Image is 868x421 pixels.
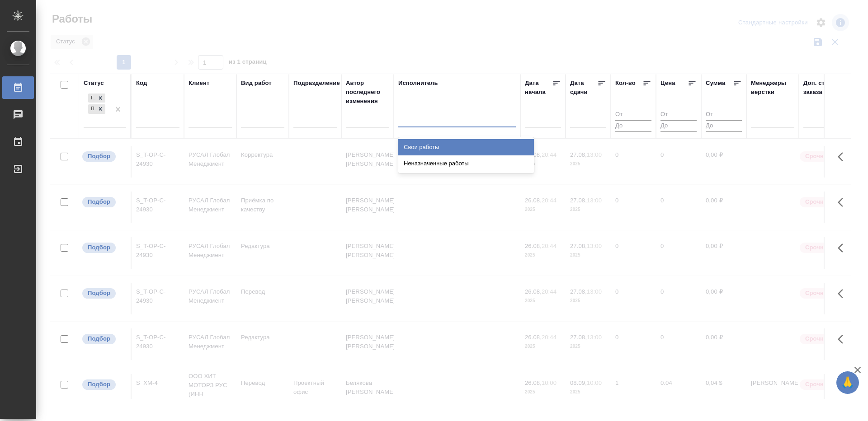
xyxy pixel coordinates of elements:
[81,379,126,391] div: Можно подбирать исполнителей
[570,79,597,97] div: Дата сдачи
[832,283,854,304] button: Здесь прячутся важные кнопки
[706,120,742,131] input: До
[398,155,534,172] div: Неназначенные работы
[88,380,110,389] p: Подбор
[81,196,126,208] div: Можно подбирать исполнителей
[751,79,794,97] div: Менеджеры верстки
[88,94,95,103] div: Готов к работе
[81,333,126,345] div: Можно подбирать исполнителей
[660,120,697,131] input: До
[88,334,110,343] p: Подбор
[660,79,675,88] div: Цена
[293,79,340,88] div: Подразделение
[832,328,854,350] button: Здесь прячутся важные кнопки
[832,237,854,259] button: Здесь прячутся важные кнопки
[81,242,126,254] div: Можно подбирать исполнителей
[615,79,636,88] div: Кол-во
[88,104,95,114] div: Подбор
[136,79,147,88] div: Код
[660,109,697,121] input: От
[87,93,106,104] div: Готов к работе, Подбор
[88,289,110,298] p: Подбор
[832,374,854,396] button: Здесь прячутся важные кнопки
[346,79,389,106] div: Автор последнего изменения
[398,79,438,88] div: Исполнитель
[81,287,126,299] div: Можно подбирать исполнителей
[615,109,651,121] input: От
[836,371,859,394] button: 🙏
[615,120,651,131] input: До
[88,152,110,161] p: Подбор
[88,243,110,252] p: Подбор
[241,79,272,88] div: Вид работ
[88,197,110,206] p: Подбор
[84,79,104,88] div: Статус
[706,109,742,121] input: От
[803,79,851,97] div: Доп. статус заказа
[87,103,106,115] div: Готов к работе, Подбор
[525,79,552,97] div: Дата начала
[398,139,534,155] div: Свои работы
[81,150,126,163] div: Можно подбирать исполнителей
[706,79,725,88] div: Сумма
[840,373,855,392] span: 🙏
[832,146,854,168] button: Здесь прячутся важные кнопки
[832,192,854,213] button: Здесь прячутся важные кнопки
[189,79,209,88] div: Клиент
